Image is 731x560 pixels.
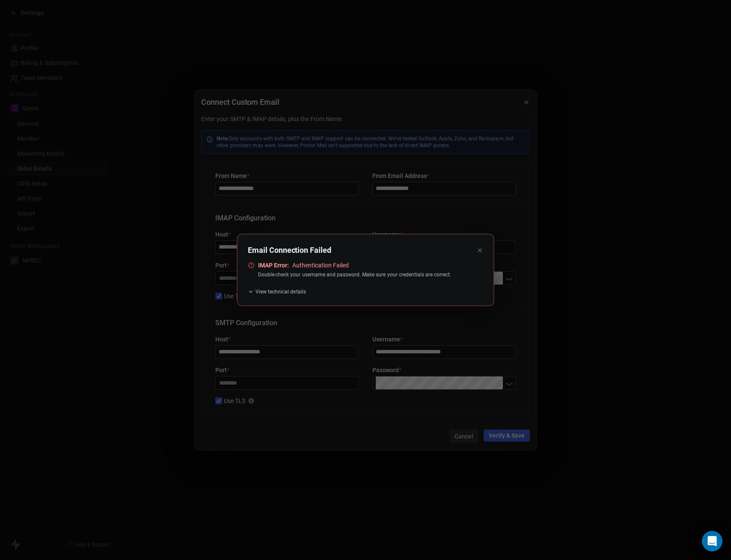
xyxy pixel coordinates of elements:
[292,261,349,270] span: Authentication Failed
[244,287,309,297] button: View technical details
[256,288,306,295] span: View technical details
[258,261,289,270] span: IMAP Error:
[248,245,331,256] span: Email Connection Failed
[258,271,483,278] span: Double-check your username and password. Make sure your credentials are correct.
